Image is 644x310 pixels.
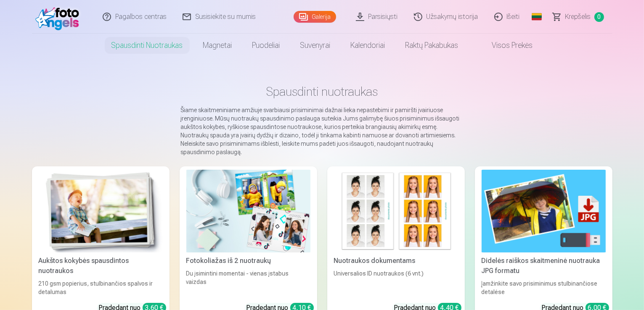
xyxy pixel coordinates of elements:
[39,170,163,252] img: Aukštos kokybės spausdintos nuotraukos
[193,34,242,57] a: Magnetai
[395,34,469,57] a: Raktų pakabukas
[183,256,314,266] div: Fotokoliažas iš 2 nuotraukų
[565,12,591,22] span: Krepšelis
[101,34,193,57] a: Spausdinti nuotraukas
[35,279,166,296] div: 210 gsm popierius, stulbinančios spalvos ir detalumas
[594,12,604,22] span: 0
[331,256,461,266] div: Nuotraukos dokumentams
[478,256,609,276] div: Didelės raiškos skaitmeninė nuotrauka JPG formatu
[478,279,609,296] div: Įamžinkite savo prisiminimus stulbinančiose detalėse
[469,34,543,57] a: Visos prekės
[39,84,606,99] h1: Spausdinti nuotraukas
[331,269,461,296] div: Universalios ID nuotraukos (6 vnt.)
[290,34,341,57] a: Suvenyrai
[181,106,464,156] p: Šiame skaitmeniniame amžiuje svarbiausi prisiminimai dažnai lieka nepastebimi ir pamiršti įvairiu...
[35,256,166,276] div: Aukštos kokybės spausdintos nuotraukos
[482,170,606,252] img: Didelės raiškos skaitmeninė nuotrauka JPG formatu
[183,269,314,296] div: Du įsimintini momentai - vienas įstabus vaizdas
[186,170,310,252] img: Fotokoliažas iš 2 nuotraukų
[242,34,290,57] a: Puodeliai
[294,11,336,23] a: Galerija
[341,34,395,57] a: Kalendoriai
[334,170,458,252] img: Nuotraukos dokumentams
[35,3,84,30] img: /fa5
